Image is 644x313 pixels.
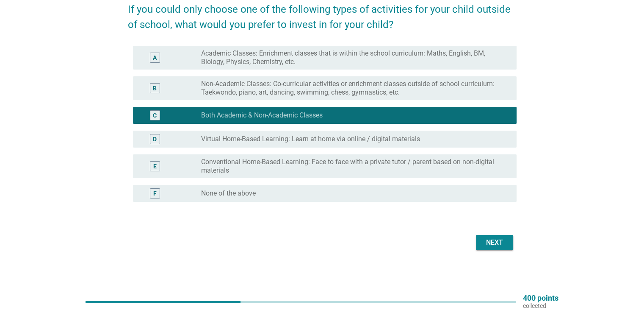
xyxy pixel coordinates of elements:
div: Next [483,238,506,248]
div: F [153,189,157,198]
label: Both Academic & Non-Academic Classes [201,111,323,120]
label: None of the above [201,189,256,198]
div: E [153,162,157,171]
label: Academic Classes: Enrichment classes that is within the school curriculum: Maths, English, BM, Bi... [201,49,503,66]
div: D [153,135,157,144]
button: Next [476,235,513,250]
div: A [153,53,157,62]
label: Non-Academic Classes: Co-curricular activities or enrichment classes outside of school curriculum... [201,80,503,97]
div: C [153,111,157,120]
label: Virtual Home-Based Learning: Learn at home via online / digital materials [201,135,420,143]
p: collected [523,302,558,310]
p: 400 points [523,294,558,302]
label: Conventional Home-Based Learning: Face to face with a private tutor / parent based on non-digital... [201,158,503,175]
div: B [153,84,157,93]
